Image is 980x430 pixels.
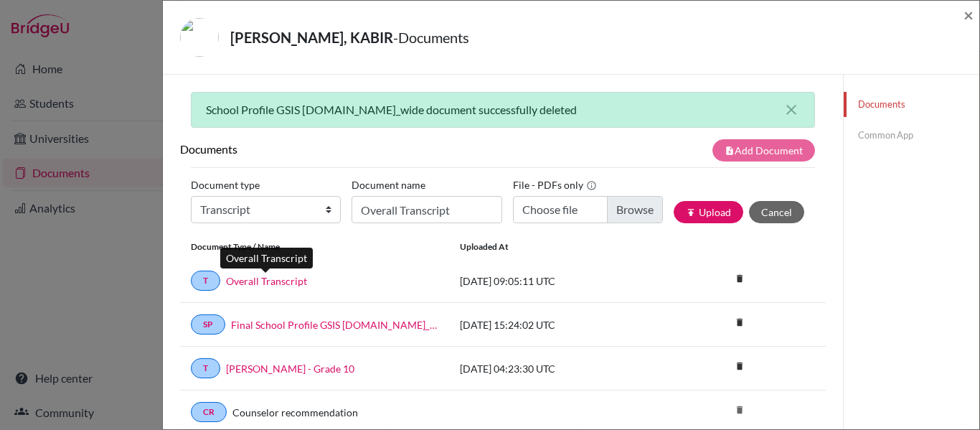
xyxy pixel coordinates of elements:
[963,4,974,25] span: ×
[191,358,220,378] a: T
[449,274,664,289] div: [DATE] 09:05:11 UTC
[729,355,750,377] i: delete
[725,146,735,156] i: note_add
[449,361,664,376] div: [DATE] 04:23:30 UTC
[844,92,979,117] a: Documents
[513,174,597,196] label: File - PDFs only
[729,268,750,289] i: delete
[191,174,260,196] label: Document type
[191,271,220,291] a: T
[844,123,979,148] a: Common App
[749,201,804,223] button: Cancel
[191,92,815,128] div: School Profile GSIS [DOMAIN_NAME]_wide document successfully deleted
[231,317,438,332] a: Final School Profile GSIS [DOMAIN_NAME]_wide
[729,270,750,289] a: delete
[352,174,425,196] label: Document name
[674,201,743,223] button: publishUpload
[226,361,354,376] a: [PERSON_NAME] - Grade 10
[220,248,313,268] div: Overall Transcript
[449,317,664,332] div: [DATE] 15:24:02 UTC
[191,314,225,335] a: SP
[729,357,750,377] a: delete
[180,142,503,156] h6: Documents
[180,240,449,253] div: Document Type / Name
[393,29,469,46] span: - Documents
[729,312,750,333] i: delete
[963,6,974,24] button: Close
[191,402,227,422] a: CR
[449,240,664,253] div: Uploaded at
[729,399,750,421] i: delete
[232,405,358,420] a: Counselor recommendation
[686,207,696,218] i: publish
[712,139,815,162] button: note_addAdd Document
[230,29,393,46] strong: [PERSON_NAME], KABIR
[226,274,307,289] a: Overall Transcript
[729,314,750,333] a: delete
[783,101,800,118] button: close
